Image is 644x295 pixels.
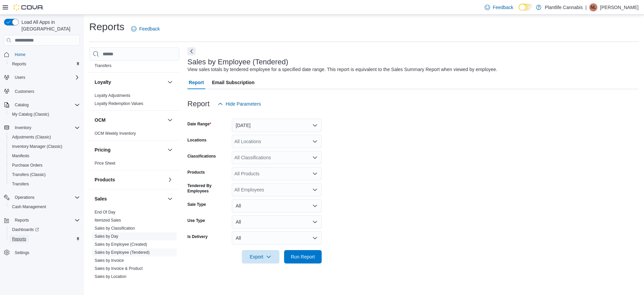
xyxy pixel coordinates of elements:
[12,124,34,132] button: Inventory
[226,101,261,107] span: Hide Parameters
[95,63,111,68] a: Transfers
[15,250,29,255] span: Settings
[12,50,80,59] span: Home
[95,146,110,153] h3: Pricing
[95,176,165,183] button: Products
[9,133,54,141] a: Adjustments (Classic)
[1,216,83,225] button: Reports
[232,199,322,213] button: All
[284,250,322,263] button: Run Report
[12,163,43,168] span: Purchase Orders
[95,266,143,271] span: Sales by Invoice & Product
[9,133,80,141] span: Adjustments (Classic)
[12,101,80,109] span: Catalog
[89,159,179,170] div: Pricing
[212,76,255,89] span: Email Subscription
[12,73,28,81] button: Users
[9,152,80,160] span: Manifests
[166,176,174,184] button: Products
[187,137,207,143] label: Locations
[12,153,29,159] span: Manifests
[12,134,51,140] span: Adjustments (Classic)
[95,195,107,202] h3: Sales
[12,51,28,59] a: Home
[589,3,597,11] div: Natalie Lockhart
[7,110,83,119] button: My Catalog (Classic)
[187,183,229,194] label: Tendered By Employees
[187,218,205,223] label: Use Type
[12,193,37,201] button: Operations
[89,92,179,110] div: Loyalty
[95,218,121,223] span: Itemized Sales
[15,102,29,108] span: Catalog
[95,176,115,183] h3: Products
[493,4,513,11] span: Feedback
[13,4,44,11] img: Cova
[545,3,583,11] p: Plantlife Cannabis
[95,146,165,153] button: Pricing
[9,171,80,179] span: Transfers (Classic)
[9,235,80,243] span: Reports
[1,123,83,132] button: Inventory
[7,132,83,142] button: Adjustments (Classic)
[95,258,124,263] a: Sales by Invoice
[591,3,596,11] span: NL
[9,110,80,118] span: My Catalog (Classic)
[12,112,49,117] span: My Catalog (Classic)
[12,204,46,210] span: Cash Management
[95,79,165,85] button: Loyalty
[312,187,318,192] button: Open list of options
[12,172,46,177] span: Transfers (Classic)
[9,110,52,118] a: My Catalog (Classic)
[4,47,80,275] nav: Complex example
[95,274,126,279] a: Sales by Location
[95,258,124,263] span: Sales by Invoice
[95,101,143,106] a: Loyalty Redemption Values
[7,202,83,212] button: Cash Management
[189,76,204,89] span: Report
[12,249,32,257] a: Settings
[1,248,83,257] button: Settings
[312,155,318,160] button: Open list of options
[12,144,62,149] span: Inventory Manager (Classic)
[519,4,533,11] input: Dark Mode
[242,250,279,263] button: Export
[15,125,31,130] span: Inventory
[9,60,80,68] span: Reports
[7,170,83,179] button: Transfers (Classic)
[482,1,516,14] a: Feedback
[95,161,115,166] span: Price Sheet
[600,3,639,11] p: [PERSON_NAME]
[15,195,35,200] span: Operations
[187,121,211,127] label: Date Range
[15,52,25,57] span: Home
[232,215,322,229] button: All
[7,161,83,170] button: Purchase Orders
[166,195,174,203] button: Sales
[9,171,48,179] a: Transfers (Classic)
[9,203,80,211] span: Cash Management
[1,193,83,202] button: Operations
[9,180,32,188] a: Transfers
[95,210,115,215] a: End Of Day
[95,210,115,215] span: End Of Day
[15,218,29,223] span: Reports
[1,50,83,59] button: Home
[95,250,150,255] a: Sales by Employee (Tendered)
[9,226,80,234] span: Dashboards
[7,225,83,234] a: Dashboards
[12,61,26,67] span: Reports
[215,97,264,111] button: Hide Parameters
[95,117,106,123] h3: OCM
[1,100,83,110] button: Catalog
[9,60,29,68] a: Reports
[291,253,315,260] span: Run Report
[12,236,26,242] span: Reports
[12,193,80,201] span: Operations
[12,124,80,132] span: Inventory
[95,226,135,231] span: Sales by Classification
[95,226,135,231] a: Sales by Classification
[95,234,118,239] a: Sales by Day
[12,73,80,81] span: Users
